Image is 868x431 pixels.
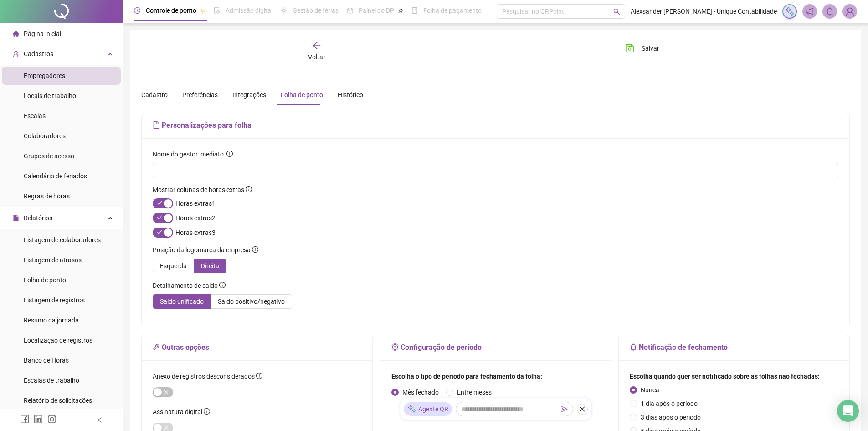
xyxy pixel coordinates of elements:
[24,236,101,244] span: Listagem de colaboradores
[399,387,442,397] span: Mês fechado
[637,399,701,409] span: 1 dia após o período
[630,373,820,380] strong: Escolha quando quer ser notificado sobre as folhas não fechadas:
[34,415,43,424] span: linkedin
[252,246,258,253] span: info-circle
[200,8,205,14] span: pushpin
[24,357,69,364] span: Banco de Horas
[785,6,795,16] img: sparkle-icon.fc2bf0ac1784a2077858766a79e2daf3.svg
[613,8,620,15] span: search
[407,405,416,414] img: sparkle-icon.fc2bf0ac1784a2077858766a79e2daf3.svg
[24,296,85,304] span: Listagem de registros
[281,90,323,100] div: Folha de ponto
[153,149,233,159] div: Nome do gestor imediato
[642,43,659,53] span: Salvar
[630,342,838,353] h5: Notificação de fechamento
[391,342,600,353] h5: Configuração de período
[153,407,210,417] div: Assinatura digital
[423,7,482,14] span: Folha de pagamento
[134,7,140,14] span: clock-circle
[160,298,204,305] span: Saldo unificado
[826,7,834,16] span: bell
[13,31,19,37] span: home
[24,112,46,119] span: Escalas
[579,406,586,412] span: close
[338,90,363,100] div: Histórico
[398,8,403,14] span: pushpin
[13,51,19,57] span: user-add
[24,92,76,99] span: Locais de trabalho
[153,343,160,351] span: tool
[153,185,252,195] div: Mostrar colunas de horas extras
[843,5,857,18] img: 95136
[47,415,56,424] span: instagram
[232,90,266,100] div: Integrações
[182,91,218,99] span: Preferências
[219,282,226,288] span: info-circle
[837,400,859,422] div: Open Intercom Messenger
[218,298,285,305] span: Saldo positivo/negativo
[24,30,61,37] span: Página inicial
[625,44,634,53] span: save
[226,7,272,14] span: Admissão digital
[293,7,339,14] span: Gestão de férias
[153,120,838,131] h5: Personalizações para folha
[411,7,418,14] span: book
[146,7,196,14] span: Controle de ponto
[256,373,262,379] span: info-circle
[153,371,262,381] div: Anexo de registros desconsiderados
[359,7,394,14] span: Painel do DP
[24,317,79,324] span: Resumo da jornada
[175,213,216,223] div: Horas extras 2
[630,343,637,351] span: bell
[24,72,65,79] span: Empregadores
[226,151,233,157] span: info-circle
[24,276,66,284] span: Folha de ponto
[391,373,542,380] strong: Escolha o tipo de período para fechamento da folha:
[24,172,87,180] span: Calendário de feriados
[24,377,79,384] span: Escalas de trabalho
[618,41,666,56] button: Salvar
[160,262,187,270] span: Esquerda
[24,397,92,404] span: Relatório de solicitações
[24,256,82,264] span: Listagem de atrasos
[24,337,92,344] span: Localização de registros
[391,343,399,351] span: setting
[175,198,216,208] div: Horas extras 1
[24,192,70,200] span: Regras de horas
[637,412,704,422] span: 3 dias após o período
[153,121,160,129] span: file
[24,152,74,160] span: Grupos de acesso
[153,280,226,291] div: Detalhamento de saldo
[453,387,495,397] span: Entre meses
[214,7,220,14] span: file-done
[153,342,361,353] h5: Outras opções
[24,50,53,57] span: Cadastros
[404,402,452,416] div: Agente QR
[24,214,52,222] span: Relatórios
[141,90,168,100] div: Cadastro
[24,132,66,140] span: Colaboradores
[97,417,103,423] span: left
[561,406,568,412] span: send
[806,7,814,16] span: notification
[347,7,353,14] span: dashboard
[246,186,252,192] span: info-circle
[637,385,663,395] span: Nunca
[175,228,216,238] div: Horas extras 3
[20,415,29,424] span: facebook
[13,215,19,221] span: file
[312,41,321,50] span: arrow-left
[204,408,210,415] span: info-circle
[201,262,219,270] span: Direita
[631,6,777,16] span: Alexsander [PERSON_NAME] - Unique Contabilidade
[308,53,325,61] span: Voltar
[281,7,287,14] span: sun
[153,245,258,255] div: Posição da logomarca da empresa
